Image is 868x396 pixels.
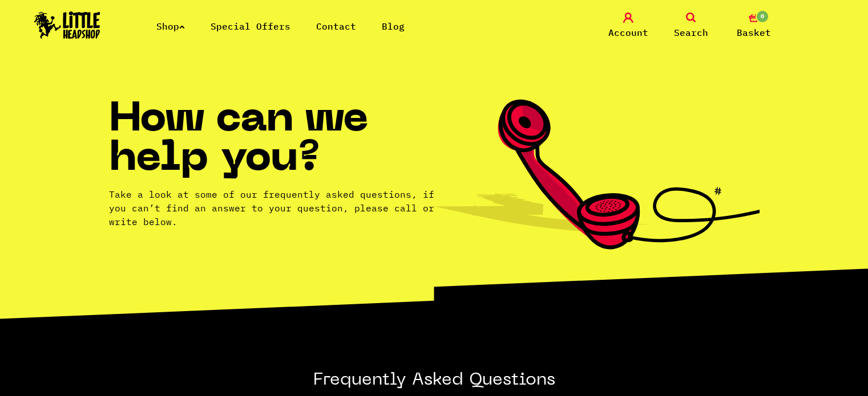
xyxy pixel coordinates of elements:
a: Shop [156,21,185,32]
a: Special Offers [211,21,290,32]
span: 0 [756,10,769,23]
h2: Frequently Asked Questions [109,370,760,391]
h1: How can we help you? [109,101,434,179]
a: Blog [382,21,405,32]
a: Search [663,13,720,39]
span: Basket [737,26,771,39]
a: Contact [316,21,356,32]
a: 0 Basket [725,13,782,39]
span: Search [674,26,708,39]
img: Little Head Shop Logo [34,11,100,39]
span: Account [608,26,648,39]
p: Take a look at some of our frequently asked questions, if you can’t find an answer to your questi... [109,187,434,228]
